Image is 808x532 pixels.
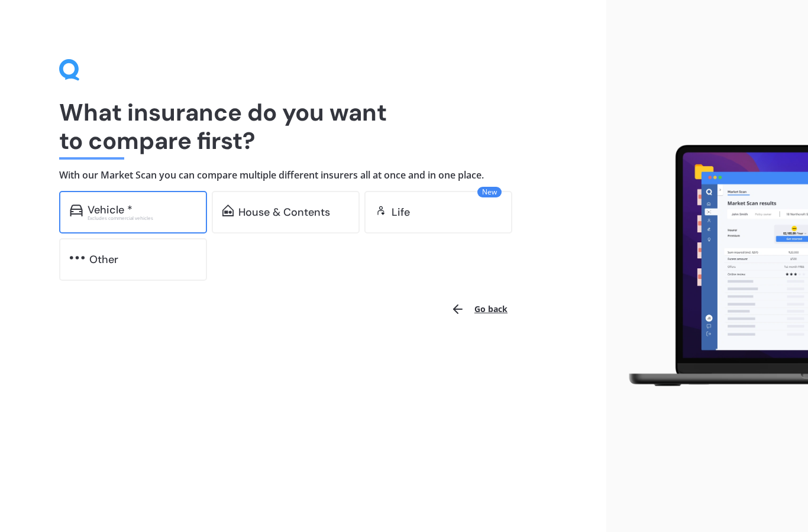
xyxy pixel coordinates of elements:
[444,295,515,323] button: Go back
[70,252,85,264] img: other.81dba5aafe580aa69f38.svg
[375,205,387,216] img: life.f720d6a2d7cdcd3ad642.svg
[59,98,547,155] h1: What insurance do you want to compare first?
[89,254,118,265] div: Other
[222,205,234,216] img: home-and-contents.b802091223b8502ef2dd.svg
[70,205,83,216] img: car.f15378c7a67c060ca3f3.svg
[477,187,502,197] span: New
[88,204,132,216] div: Vehicle *
[88,216,196,220] div: Excludes commercial vehicles
[59,169,547,181] h4: With our Market Scan you can compare multiple different insurers all at once and in one place.
[392,206,410,218] div: Life
[238,206,330,218] div: House & Contents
